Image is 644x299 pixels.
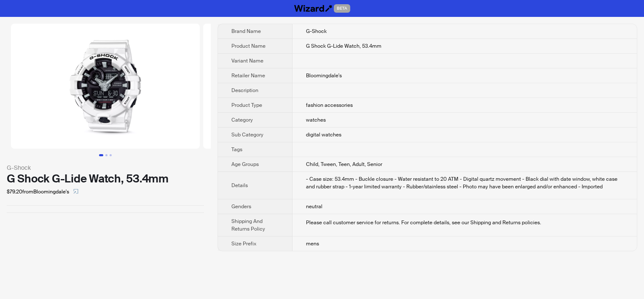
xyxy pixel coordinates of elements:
[231,117,253,123] span: Category
[231,240,256,247] span: Size Prefix
[231,72,265,79] span: Retailer Name
[7,172,204,185] div: G Shock G-Lide Watch, 53.4mm
[306,131,341,138] span: digital watches
[110,154,112,156] button: Go to slide 3
[231,87,258,94] span: Description
[231,146,242,153] span: Tags
[306,117,326,123] span: watches
[231,102,262,109] span: Product Type
[11,24,200,149] img: G Shock G-Lide Watch, 53.4mm image 1
[306,72,342,79] span: Bloomingdale's
[306,219,623,226] div: Please call customer service for returns. For complete details, see our Shipping and Returns poli...
[306,161,382,168] span: Child, Tween, Teen, Adult, Senior
[306,102,353,109] span: fashion accessories
[231,161,259,168] span: Age Groups
[306,28,327,35] span: G-Shock
[105,154,107,156] button: Go to slide 2
[306,203,322,210] span: neutral
[306,175,623,190] div: - Case size: 53.4mm - Buckle closure - Water resistant to 20 ATM - Digital quartz movement - Blac...
[231,131,263,138] span: Sub Category
[334,4,350,13] span: BETA
[99,154,103,156] button: Go to slide 1
[203,24,392,149] img: G Shock G-Lide Watch, 53.4mm image 2
[231,28,261,35] span: Brand Name
[306,43,381,49] span: G Shock G-Lide Watch, 53.4mm
[231,182,248,189] span: Details
[231,203,251,210] span: Genders
[231,43,266,49] span: Product Name
[7,185,204,198] div: $79.20 from Bloomingdale's
[231,218,265,232] span: Shipping And Returns Policy
[306,240,319,247] span: mens
[231,57,263,64] span: Variant Name
[73,189,78,194] span: select
[7,163,204,172] div: G-Shock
